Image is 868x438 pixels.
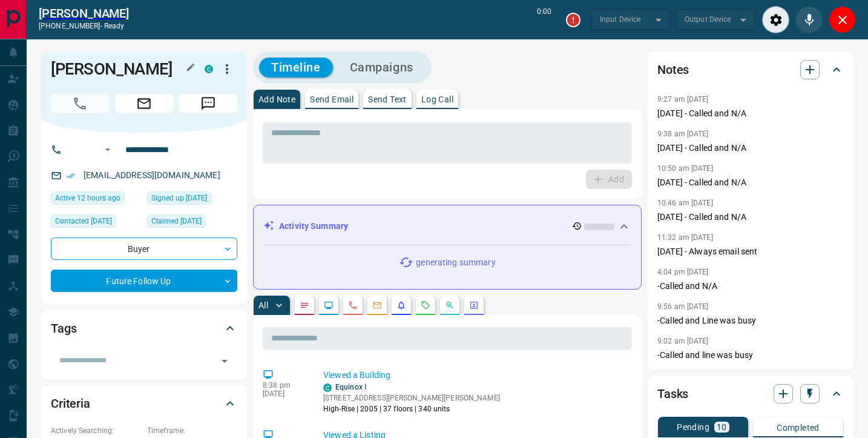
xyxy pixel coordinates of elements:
p: 9:56 am [DATE] [657,302,709,311]
svg: Email Verified [67,171,75,180]
p: 9:38 am [DATE] [657,130,709,138]
p: Add Note [258,95,295,104]
p: Send Email [310,95,353,104]
p: Pending [677,423,709,431]
p: -Called and N/A [657,280,844,293]
div: Buyer [51,237,237,260]
p: [DATE] - Called and N/A [657,107,844,120]
h2: Tags [51,319,76,338]
svg: Emails [372,300,382,310]
p: -Called and line was busy [657,349,844,362]
p: [DATE] - Called and N/A [657,176,844,189]
p: 10:46 am [DATE] [657,199,713,207]
button: Timeline [259,58,333,78]
p: 4:04 pm [DATE] [657,268,709,276]
span: Signed up [DATE] [151,192,207,204]
div: Activity Summary [263,215,631,237]
span: Message [179,94,237,113]
a: [EMAIL_ADDRESS][DOMAIN_NAME] [84,170,220,180]
svg: Opportunities [445,300,455,310]
svg: Lead Browsing Activity [324,300,334,310]
p: -Called and Line was busy [657,314,844,327]
p: [DATE] - Called and N/A [657,142,844,154]
button: Open [100,142,115,157]
span: Active 12 hours ago [55,192,120,204]
p: Activity Summary [279,220,348,233]
p: Actively Searching: [51,425,141,436]
span: Contacted [DATE] [55,215,112,227]
p: [STREET_ADDRESS][PERSON_NAME][PERSON_NAME] [323,393,500,403]
span: Claimed [DATE] [151,215,202,227]
h2: Criteria [51,394,90,413]
p: generating summary [416,256,495,269]
div: Close [829,6,856,33]
div: Fri Jul 25 2025 [51,214,141,231]
div: condos.ca [205,65,213,73]
span: Call [51,94,109,113]
div: Tue Nov 02 2021 [147,214,237,231]
svg: Listing Alerts [396,300,406,310]
div: Future Follow Up [51,270,237,292]
p: 8:38 pm [263,381,305,390]
p: Completed [777,423,820,432]
svg: Requests [421,300,430,310]
h2: Notes [657,60,689,79]
div: Sat May 12 2018 [147,191,237,208]
p: High-Rise | 2005 | 37 floors | 340 units [323,403,500,414]
p: 10:50 am [DATE] [657,164,713,173]
span: ready [104,22,125,30]
p: 9:02 am [DATE] [657,337,709,345]
p: 0:00 [537,6,551,33]
div: Audio Settings [762,6,789,33]
h1: [PERSON_NAME] [51,59,186,79]
p: [DATE] [263,390,305,398]
svg: Calls [348,300,358,310]
a: Equinox Ⅰ [335,383,367,391]
p: All [258,301,268,310]
div: Tags [51,314,237,343]
p: Timeframe: [147,425,237,436]
p: [PHONE_NUMBER] - [39,21,129,32]
div: Tasks [657,379,844,408]
p: Send Text [368,95,407,104]
button: Open [216,353,233,370]
span: Email [115,94,173,113]
div: Mute [795,6,823,33]
svg: Agent Actions [469,300,479,310]
p: [DATE] - Always email sent [657,245,844,258]
div: Sun Aug 17 2025 [51,191,141,208]
p: Log Call [421,95,453,104]
p: 9:27 am [DATE] [657,95,709,104]
div: Criteria [51,389,237,418]
p: 11:32 am [DATE] [657,233,713,242]
p: [DATE] - Called and N/A [657,211,844,224]
div: Notes [657,55,844,84]
p: 10 [717,423,727,431]
button: Campaigns [338,58,426,78]
a: [PERSON_NAME] [39,6,129,21]
p: Viewed a Building [323,369,627,382]
svg: Notes [300,300,309,310]
div: condos.ca [323,383,332,392]
h2: Tasks [657,384,688,403]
